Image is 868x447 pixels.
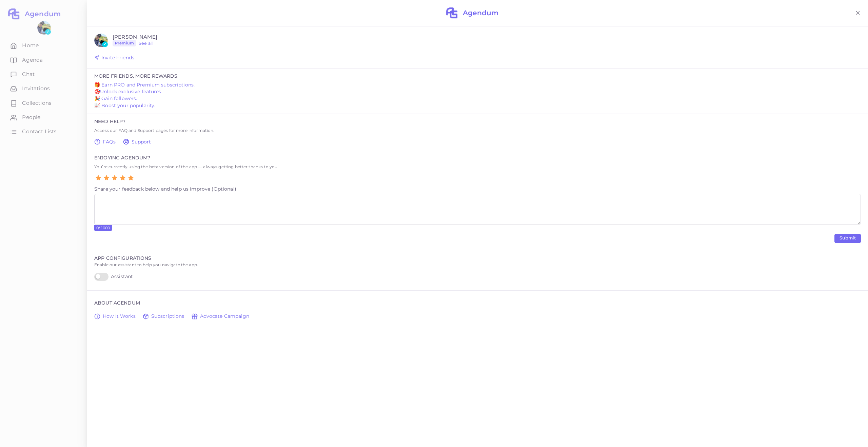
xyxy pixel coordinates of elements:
[192,313,249,319] a: Advocate Campaign
[94,128,215,133] small: Access our FAQ and Support pages for more information.
[94,186,861,192] label: Share your feedback below and help us improve (Optional)
[200,313,249,319] span: Advocate Campaign
[112,175,117,180] svg: star fill
[113,40,136,47] span: premium
[94,273,133,281] label: Assistant
[102,41,108,47] span: ✓
[94,262,198,267] small: Enable our assistant to help you navigate the app.
[104,175,109,180] svg: star fill
[94,225,112,231] small: / 1000
[103,138,116,145] span: FAQs
[132,138,151,145] span: Support
[101,54,134,61] span: Invite Friends
[120,175,125,180] svg: star fill
[96,226,99,230] span: 0
[128,175,134,180] svg: star fill
[94,164,278,169] small: You’re currently using the beta version of the app — always getting better thanks to you!
[94,54,134,61] a: Invite Friends
[94,155,861,161] h6: Enjoying Agendum?
[94,255,861,261] h6: App Configurations
[143,313,184,319] a: Subscriptions
[94,73,861,79] h6: More Friends, More Rewards
[458,9,499,17] h2: Agendum
[136,40,153,46] a: See all
[94,102,861,109] a: 📈 Boost your popularity.
[103,313,136,319] span: How It Works
[94,88,861,95] a: 🎯Unlock exclusive features.
[94,138,116,145] a: FAQs
[94,300,861,306] h6: About Agendum
[94,119,861,124] h6: Need Help?
[139,40,153,46] span: See all
[94,313,136,319] a: How It Works
[834,234,861,243] button: Submit
[94,95,861,102] a: 🎉 Gain followers.
[123,138,151,145] a: Support
[96,175,101,180] svg: star fill
[151,313,184,319] span: Subscriptions
[113,34,157,40] a: [PERSON_NAME]
[94,81,861,88] a: 🎁 Earn PRO and Premium subscriptions.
